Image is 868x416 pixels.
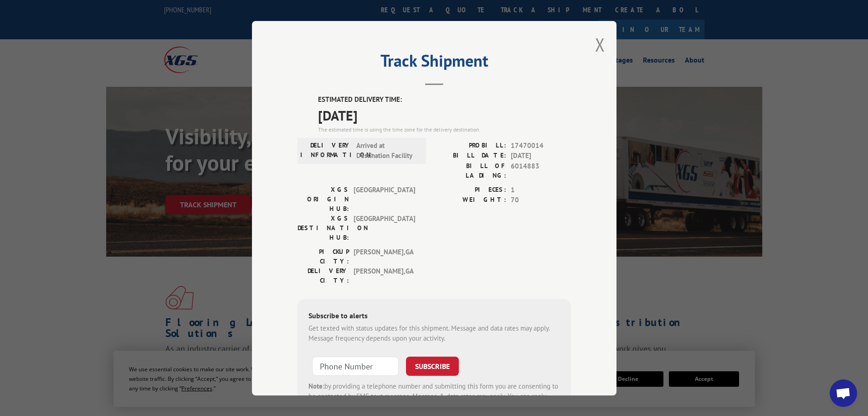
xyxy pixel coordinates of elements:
[318,125,571,133] div: The estimated time is using the time zone for the delivery destination.
[354,266,415,285] span: [PERSON_NAME] , GA
[298,213,349,242] label: XGS DESTINATION HUB:
[511,140,571,151] span: 17470014
[511,161,571,180] span: 6014883
[434,161,506,180] label: BILL OF LADING:
[298,266,349,285] label: DELIVERY CITY:
[318,95,571,105] label: ESTIMATED DELIVERY TIME:
[406,356,459,375] button: SUBSCRIBE
[354,247,415,266] span: [PERSON_NAME] , GA
[354,213,415,242] span: [GEOGRAPHIC_DATA]
[308,323,560,343] div: Get texted with status updates for this shipment. Message and data rates may apply. Message frequ...
[308,310,560,323] div: Subscribe to alerts
[308,381,324,390] strong: Note:
[434,140,506,151] label: PROBILL:
[298,54,571,72] h2: Track Shipment
[298,247,349,266] label: PICKUP CITY:
[595,32,605,57] button: Close modal
[511,195,571,205] span: 70
[434,184,506,195] label: PIECES:
[434,195,506,205] label: WEIGHT:
[308,381,560,412] div: by providing a telephone number and submitting this form you are consenting to be contacted by SM...
[511,151,571,161] span: [DATE]
[312,356,399,375] input: Phone Number
[318,105,571,125] span: [DATE]
[830,379,857,407] a: Open chat
[298,184,349,213] label: XGS ORIGIN HUB:
[354,184,415,213] span: [GEOGRAPHIC_DATA]
[300,140,352,161] label: DELIVERY INFORMATION:
[356,140,418,161] span: Arrived at Destination Facility
[511,184,571,195] span: 1
[434,151,506,161] label: BILL DATE:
